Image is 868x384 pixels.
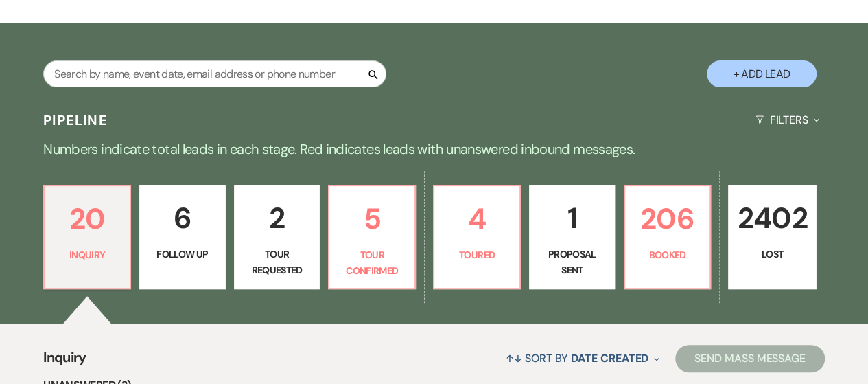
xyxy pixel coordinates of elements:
p: 1 [538,195,607,241]
h3: Pipeline [43,111,108,130]
span: ↑↓ [506,351,522,365]
a: 6Follow Up [139,185,226,289]
span: Date Created [571,351,648,365]
p: Lost [737,247,807,262]
p: 206 [633,196,702,242]
p: 4 [443,196,511,242]
button: + Add Lead [707,60,817,87]
a: 206Booked [624,185,712,289]
a: 2402Lost [728,185,816,289]
button: Filters [750,102,825,138]
p: Toured [443,247,511,262]
p: Booked [633,247,702,262]
a: 1Proposal Sent [529,185,615,289]
a: 4Toured [433,185,521,289]
p: Tour Confirmed [338,247,406,278]
p: Proposal Sent [538,247,607,278]
p: Tour Requested [243,247,312,278]
button: Sort By Date Created [500,340,665,376]
p: 6 [148,195,217,241]
p: 2402 [737,195,807,241]
button: Send Mass Message [675,345,825,372]
a: 5Tour Confirmed [328,185,416,289]
span: Inquiry [43,347,86,376]
input: Search by name, event date, email address or phone number [43,60,386,87]
a: 2Tour Requested [234,185,320,289]
p: Follow Up [148,247,217,262]
p: 2 [243,195,312,241]
a: 20Inquiry [43,185,131,289]
p: 5 [338,196,406,242]
p: 20 [53,196,121,242]
p: Inquiry [53,247,121,262]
